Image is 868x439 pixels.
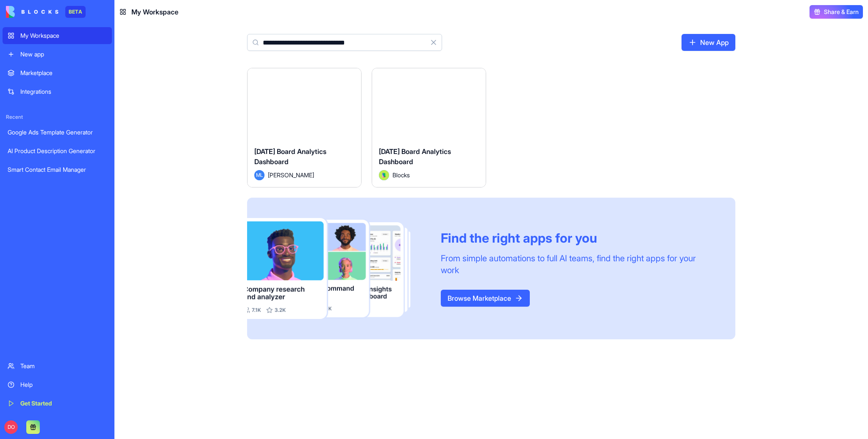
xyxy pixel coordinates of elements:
span: Share & Earn [824,8,859,16]
div: Get Started [20,399,107,408]
a: Google Ads Template Generator [3,124,112,141]
span: Recent [3,114,112,120]
div: Marketplace [20,69,107,77]
button: Share & Earn [810,5,863,19]
span: DO [4,420,18,434]
a: BETA [6,6,86,18]
div: BETA [65,6,86,18]
div: AI Product Description Generator [8,147,107,155]
a: Team [3,358,112,375]
a: Get Started [3,395,112,412]
div: Integrations [20,87,107,96]
div: Google Ads Template Generator [8,128,107,137]
a: [DATE] Board Analytics DashboardML[PERSON_NAME] [247,68,362,187]
a: Integrations [3,83,112,100]
div: Team [20,362,107,370]
div: New app [20,50,107,59]
a: New app [3,46,112,63]
span: ML [254,170,264,180]
span: Blocks [392,171,410,179]
a: Help [3,376,112,393]
a: Browse Marketplace [441,290,530,307]
span: [DATE] Board Analytics Dashboard [254,147,326,166]
div: Smart Contact Email Manager [8,165,107,174]
a: Marketplace [3,64,112,81]
div: Find the right apps for you [441,230,715,246]
span: My Workspace [131,7,178,17]
span: [DATE] Board Analytics Dashboard [379,147,451,166]
div: From simple automations to full AI teams, find the right apps for your work [441,252,715,276]
div: Help [20,380,107,389]
img: Avatar [379,170,389,180]
img: logo [6,6,58,18]
a: [DATE] Board Analytics DashboardAvatarBlocks [372,68,486,187]
img: Frame_181_egmpey.png [247,218,427,319]
a: My Workspace [3,27,112,44]
span: [PERSON_NAME] [268,171,314,179]
a: Smart Contact Email Manager [3,161,112,178]
div: My Workspace [20,31,107,40]
a: AI Product Description Generator [3,143,112,159]
a: New App [682,34,735,51]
